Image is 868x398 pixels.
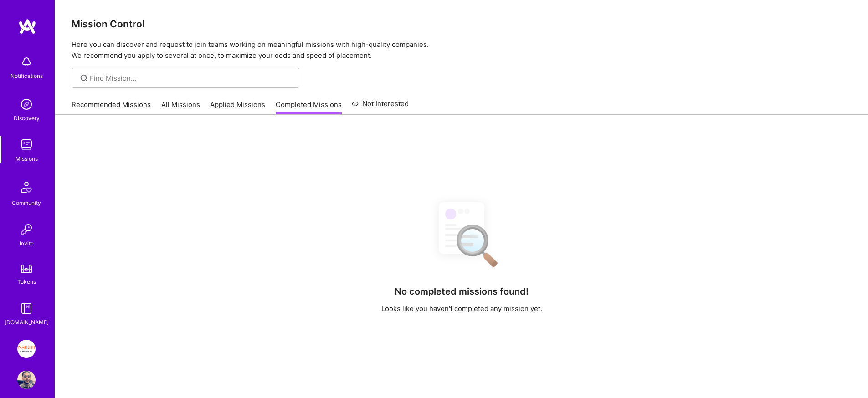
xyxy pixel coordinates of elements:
[17,299,36,317] img: guide book
[17,220,36,239] img: Invite
[90,73,293,83] input: overall type: UNKNOWN_TYPE server type: NO_SERVER_DATA heuristic type: UNKNOWN_TYPE label: Find M...
[72,39,852,61] p: Here you can discover and request to join teams working on meaningful missions with high-quality ...
[72,100,151,115] a: Recommended Missions
[72,18,852,30] h3: Mission Control
[17,340,36,358] img: Insight Partners: Data & AI - Sourcing
[17,53,36,71] img: bell
[210,100,265,115] a: Applied Missions
[381,304,542,313] p: Looks like you haven't completed any mission yet.
[423,194,500,274] img: No Results
[276,100,342,115] a: Completed Missions
[161,100,200,115] a: All Missions
[352,98,409,115] a: Not Interested
[20,239,34,248] div: Invite
[17,277,36,286] div: Tokens
[12,198,41,208] div: Community
[79,73,89,83] i: icon SearchGrey
[17,95,36,113] img: discovery
[18,18,36,35] img: logo
[15,371,38,389] a: User Avatar
[14,113,40,123] div: Discovery
[21,265,32,273] img: tokens
[5,317,49,327] div: [DOMAIN_NAME]
[15,154,38,163] div: Missions
[10,71,43,81] div: Notifications
[17,136,36,154] img: teamwork
[15,176,37,198] img: Community
[17,371,36,389] img: User Avatar
[395,286,529,297] h4: No completed missions found!
[15,340,38,358] a: Insight Partners: Data & AI - Sourcing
